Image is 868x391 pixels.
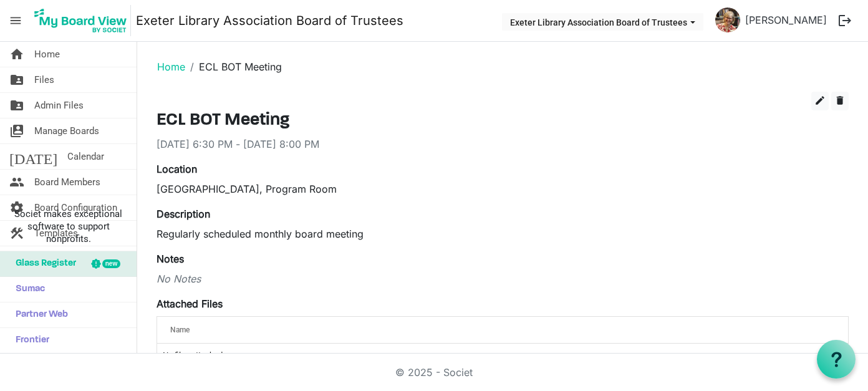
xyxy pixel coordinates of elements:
img: My Board View Logo [31,5,131,36]
label: Notes [157,251,184,266]
span: Files [34,67,54,92]
td: No files attached [157,344,848,367]
span: Calendar [67,144,104,169]
div: new [102,259,120,268]
a: [PERSON_NAME] [740,7,832,32]
p: Regularly scheduled monthly board meeting [157,226,849,241]
label: Attached Files [157,296,223,311]
span: Sumac [9,277,45,302]
span: Frontier [9,328,49,353]
button: edit [811,92,829,110]
span: Name [170,326,190,334]
span: Manage Boards [34,118,99,143]
span: folder_shared [9,67,24,92]
span: Home [34,42,60,67]
div: No Notes [157,271,849,286]
li: ECL BOT Meeting [185,59,282,74]
span: settings [9,195,24,220]
span: menu [4,9,27,32]
span: Board Configuration [34,195,117,220]
span: switch_account [9,118,24,143]
span: people [9,170,24,195]
span: [DATE] [9,144,57,169]
label: Description [157,206,210,221]
span: Societ makes exceptional software to support nonprofits. [6,208,131,245]
label: Location [157,162,197,176]
span: home [9,42,24,67]
span: Glass Register [9,251,76,276]
img: oiUq6S1lSyLOqxOgPlXYhI3g0FYm13iA4qhAgY5oJQiVQn4Ddg2A9SORYVWq4Lz4pb3-biMLU3tKDRk10OVDzQ_thumb.png [715,7,740,32]
button: Exeter Library Association Board of Trustees dropdownbutton [502,13,703,31]
div: [DATE] 6:30 PM - [DATE] 8:00 PM [157,137,849,152]
button: logout [832,7,858,34]
a: Exeter Library Association Board of Trustees [136,8,403,33]
a: My Board View Logo [31,5,136,36]
span: Admin Files [34,93,84,118]
span: Board Members [34,170,100,195]
span: Partner Web [9,302,68,327]
h3: ECL BOT Meeting [157,110,849,132]
div: [GEOGRAPHIC_DATA], Program Room [157,181,849,196]
button: delete [831,92,849,110]
a: Home [157,60,185,73]
a: © 2025 - Societ [395,366,473,379]
span: edit [814,95,826,106]
span: delete [834,95,846,106]
span: folder_shared [9,93,24,118]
